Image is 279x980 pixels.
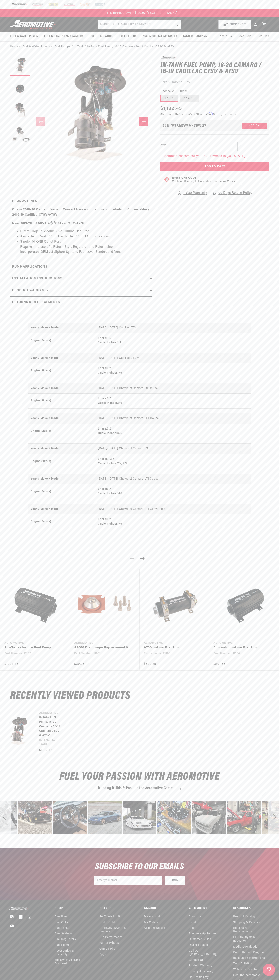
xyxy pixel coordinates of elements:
a: Spyke [99,952,107,957]
a: Fuel Filters [55,942,70,948]
button: Slide right [139,117,148,126]
a: Shipping & Delivery [233,920,260,925]
div: image number 10 [157,801,191,834]
button: Emissions CodeContinue Reading to Understand Emissions Codes [172,176,235,183]
strong: | [12,221,84,225]
span: 1 Year Warranty [183,191,207,196]
summary: Accessories & Specialty [139,32,180,41]
summary: Rebuilds [254,32,272,41]
a: Fuel Pumps [55,915,71,920]
td: 6.2 376 [95,424,251,438]
a: Fuel Regulators [55,937,76,942]
h2: Pump Applications [12,264,47,270]
th: Year / Make / Model [28,323,95,333]
img: Aeromotive [9,20,59,29]
h2: Installation Instructions [12,276,62,281]
summary: Product warranty [10,285,152,296]
a: Taylor Cable [99,920,116,925]
th: Year / Make / Model [28,353,95,363]
div: Does This part fit My vehicle? [163,124,206,127]
strong: Liters: [98,427,107,430]
div: Photo from a Shopper [123,801,156,834]
h2: You may also like [10,554,269,563]
a: Events [189,920,198,925]
a: Contact Us [189,957,204,963]
button: Slide left [36,117,45,126]
th: Engine Size(s) [28,454,95,469]
a: Fuel Pumps [54,45,71,49]
strong: Liters: [98,397,107,400]
a: About Us [216,32,235,41]
a: [PERSON_NAME]’s Headers [99,925,132,935]
a: Dealer Locator [189,942,208,948]
a: My Orders [144,920,158,925]
li: Direct Drop-In Module - No Drilling Required [20,229,150,234]
summary: Tech Help [235,32,254,41]
a: Returns & Replacements [233,925,266,935]
a: Media Downloads [233,944,257,950]
div: image number 11 [192,801,226,834]
summary: Installation Instructions [10,273,152,285]
span: Affirm [206,112,213,115]
strong: Cubic Inches: [98,432,117,435]
em: Dual 450LPH - #18075 [12,221,47,225]
label: Dual 450 [160,95,178,102]
media-gallery: Gallery Viewer [10,56,152,187]
a: Privacy & Security [189,969,213,974]
th: Year / Make / Model [28,504,95,514]
td: [DATE]-[DATE] Chevrolet Camaro LT1 Coupe [95,474,251,484]
strong: Cubic Inches: [98,462,117,465]
a: Eliminator In-Line Fuel Pump [213,645,271,651]
div: image number 12 [227,801,261,834]
div: Part Number: [160,80,269,85]
button: Previous slide [128,554,136,563]
h2: Fuel Your Passion with Aeromotive [10,772,269,782]
li: Requires the use of a Return Style Regulator and Return Line [20,245,150,250]
button: search button [172,20,181,29]
summary: Fuel Filters [116,32,139,41]
h2: Product Info [12,199,37,204]
span: Fuel Regulators [90,34,113,39]
a: Blog [189,925,195,931]
label: QTY [160,144,166,147]
span: $1,182.45 [160,105,182,112]
th: Year / Make / Model [28,383,95,394]
a: Account Details [144,925,165,931]
p: Starting at /mo or 0% APR with . [160,112,236,116]
td: [DATE]-[DATE] Chevrolet Camaro LT1 Convertible [95,504,251,514]
div: Next [268,801,279,834]
summary: Returns & replacements [10,297,152,308]
img: Emissions code [163,176,170,183]
strong: Liters: [98,337,107,340]
td: [DATE]-[DATE] Cadillac ATS V [95,323,251,333]
a: In-Tank Fuel Pump, 16-20 Camaro / 16-19 Cadillac CTSV & ATSV [39,715,62,738]
button: Add to Cart [160,162,269,171]
span: Rebuilds [257,34,269,39]
strong: Chevy 2016-20 Camaro (except Convertibles -- contact us for details on Convertibles), 2016-19 Cad... [12,208,150,216]
span: 90 Days Return Policy [218,191,252,200]
a: A750 In-Line Fuel Pump [144,645,201,651]
p: Assembled custom for you in 3-4 weeks in [US_STATE] [160,154,269,159]
input: Search by Part Number, Category or Keyword [98,20,181,29]
a: Pump Rebuild Program [233,950,265,955]
a: Sponsorship Request [189,931,218,937]
h1: In-Tank Fuel Pump, 16-20 Camaro / 16-19 Cadillac CTSV & ATSV [160,62,269,75]
a: Fuel Tanks [55,925,69,931]
th: Engine Size(s) [28,484,95,499]
a: Fuel Systems [55,931,73,937]
button: JOIN [165,876,185,885]
a: Waterman Graphs [233,967,257,972]
li: Single -10 ORB Outlet Port [20,239,150,245]
span: Tech Help [238,34,251,39]
span: Fuel Cells, Tanks & Systems [44,34,84,39]
a: My Account [144,915,160,920]
nav: breadcrumbs [10,45,269,49]
a: Fuel Cells [55,920,68,925]
td: 6.2 376 [95,484,251,499]
summary: Pump Applications [10,261,152,273]
strong: Cubic Inches: [98,341,117,344]
button: Load image 1 in gallery view [10,56,30,76]
a: Product Warranty [189,963,212,969]
div: Photo from a Shopper [157,801,191,834]
th: Engine Size(s) [28,424,95,438]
